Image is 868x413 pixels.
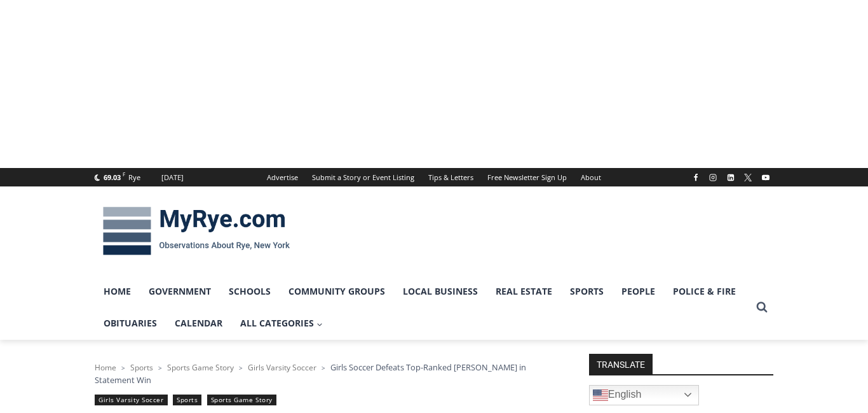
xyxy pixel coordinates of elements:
span: All Categories [240,316,323,330]
img: en [593,388,608,403]
nav: Secondary Navigation [260,168,608,186]
img: MyRye.com [95,198,298,264]
span: 69.03 [104,172,121,182]
a: Home [95,362,116,373]
a: Free Newsletter Sign Up [480,168,574,186]
a: Sports Game Story [167,362,234,373]
a: Linkedin [723,170,738,185]
a: All Categories [231,307,332,339]
a: Girls Varsity Soccer [95,395,168,405]
span: Girls Soccer Defeats Top-Ranked [PERSON_NAME] in Statement Win [95,361,526,386]
a: Home [95,276,140,307]
a: Sports [130,362,153,373]
span: > [121,363,125,372]
a: Advertise [260,168,305,186]
a: Submit a Story or Event Listing [305,168,421,186]
a: Calendar [166,307,231,339]
a: Facebook [688,170,703,185]
a: People [613,276,664,307]
span: > [239,363,243,372]
a: Tips & Letters [421,168,480,186]
a: Sports [561,276,613,307]
button: View Search Form [750,296,773,319]
a: YouTube [758,170,773,185]
a: Community Groups [280,276,394,307]
div: Rye [128,172,140,183]
a: Government [140,276,220,307]
a: Police & Fire [664,276,745,307]
a: Real Estate [487,276,561,307]
span: > [158,363,162,372]
a: Girls Varsity Soccer [248,362,316,373]
nav: Primary Navigation [95,276,750,340]
a: Obituaries [95,307,166,339]
a: English [589,385,699,405]
nav: Breadcrumbs [95,361,555,387]
a: Sports [173,395,201,405]
a: Schools [220,276,280,307]
span: F [123,171,125,178]
a: X [740,170,756,185]
strong: TRANSLATE [589,354,653,374]
a: About [574,168,608,186]
span: > [322,363,325,372]
a: Instagram [705,170,721,185]
a: Local Business [394,276,487,307]
a: Sports Game Story [207,395,276,405]
div: [DATE] [161,172,184,183]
